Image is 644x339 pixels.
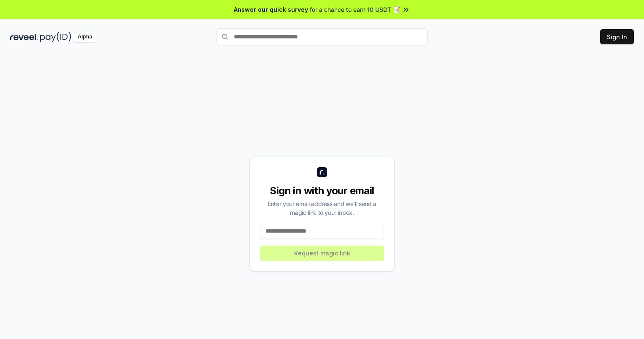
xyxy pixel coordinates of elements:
img: logo_small [317,167,327,177]
button: Sign In [600,29,634,44]
div: Enter your email address and we’ll send a magic link to your inbox. [260,199,384,217]
div: Alpha [73,32,97,42]
img: pay_id [40,32,71,42]
div: Sign in with your email [260,184,384,198]
span: Answer our quick survey [234,5,308,14]
img: reveel_dark [10,32,38,42]
span: for a chance to earn 10 USDT 📝 [310,5,400,14]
